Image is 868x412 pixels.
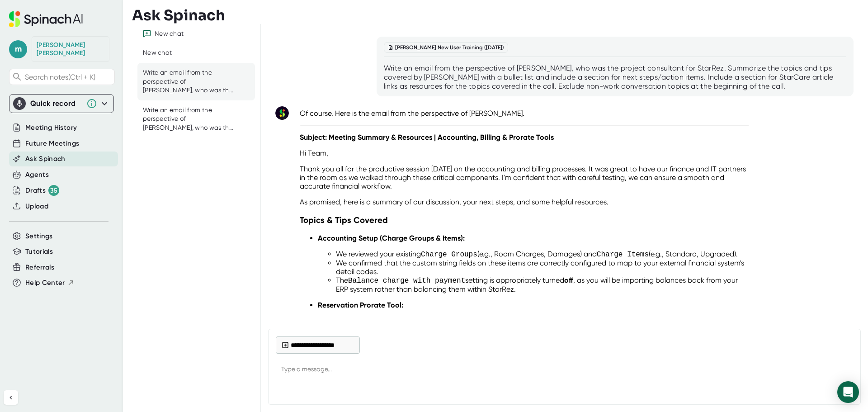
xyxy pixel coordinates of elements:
[25,185,59,196] div: Drafts
[837,381,853,397] div: Send message
[37,41,104,57] div: Monica Engelstad
[300,109,749,118] p: Of course. Here is the email from the perspective of [PERSON_NAME].
[30,99,82,108] div: Quick record
[132,7,225,24] h3: Ask Spinach
[25,73,112,81] span: Search notes (Ctrl + K)
[300,198,749,206] p: As promised, here is a summary of our discussion, your next steps, and some helpful resources.
[25,138,79,149] button: Future Meetings
[25,278,65,288] span: Help Center
[300,165,749,190] p: Thank you all for the productive session [DATE] on the accounting and billing processes. It was g...
[384,42,508,53] div: [PERSON_NAME] New User Training ([DATE])
[300,149,749,157] p: Hi Team,
[421,251,477,259] code: Charge Groups
[25,278,75,288] button: Help Center
[384,64,846,91] div: Write an email from the perspective of [PERSON_NAME], who was the project consultant for StarRez....
[155,30,184,38] div: New chat
[13,95,110,113] div: Quick record
[143,68,236,95] div: Write an email from the perspective of Monica, who was the project consultant for StarRez. Summar...
[597,251,649,259] code: Charge Items
[837,381,859,403] div: Open Intercom Messenger
[25,170,49,180] button: Agents
[336,250,749,259] li: We reviewed your existing (e.g., Room Charges, Damages) and (e.g., Standard, Upgraded).
[25,231,53,242] button: Settings
[25,154,66,164] button: Ask Spinach
[48,185,59,196] div: 35
[318,301,403,309] strong: Reservation Prorate Tool:
[25,246,53,257] button: Tutorials
[318,234,465,242] strong: Accounting Setup (Charge Groups & Items):
[25,262,54,273] button: Referrals
[25,185,59,196] button: Drafts 35
[300,133,554,142] strong: Subject: Meeting Summary & Resources | Accounting, Billing & Prorate Tools
[348,277,465,285] code: Balance charge with payment
[4,390,18,405] button: Collapse sidebar
[336,276,749,294] li: The setting is appropriately turned , as you will be importing balances back from your ERP system...
[9,40,27,58] span: m
[564,276,573,284] strong: off
[336,259,749,276] li: We confirmed that the custom string fields on these items are correctly configured to map to your...
[143,106,236,133] div: Write an email from the perspective of [PERSON_NAME], who was the trainer for [PERSON_NAME]. Summ...
[25,123,77,133] button: Meeting History
[300,215,388,225] strong: Topics & Tips Covered
[25,201,48,212] button: Upload
[143,48,172,57] div: New chat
